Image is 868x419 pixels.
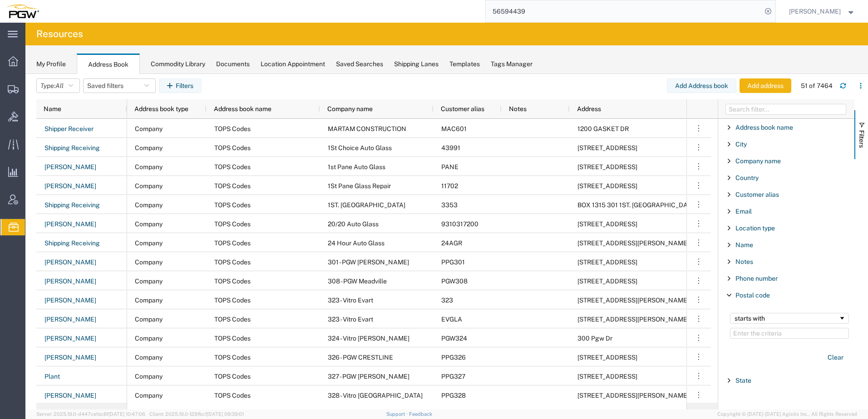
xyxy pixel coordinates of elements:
[577,239,741,247] span: 4472 West Maegan Nicole Lane
[577,373,637,380] span: 4408 E PLEASANT VALLEY BLVD
[577,201,697,209] span: BOX 1315 301 1ST. AVENUE WEST
[214,144,251,151] span: TOPS Codes
[441,316,462,323] span: EVGLA
[261,59,325,69] div: Location Appointment
[730,313,849,324] div: Filtering operator
[740,78,791,93] button: Add address
[577,220,637,228] span: 9 Euston Rd
[577,278,637,285] span: 5123 Victory Blvd.
[44,389,97,403] a: [PERSON_NAME]
[577,297,689,304] span: 6251 South Lauman Rd.
[135,392,163,399] span: Company
[328,373,409,380] span: 327 - PGW Tyrone
[328,182,391,190] span: 1St Pane Glass Repair
[214,335,251,342] span: TOPS Codes
[730,328,849,339] input: Filter Value
[735,224,775,232] span: Location type
[441,220,478,228] span: 9310317200
[735,315,838,322] div: starts with
[858,130,865,148] span: Filters
[336,59,383,69] div: Saved Searches
[214,297,251,304] span: TOPS Codes
[135,297,163,304] span: Company
[135,316,163,323] span: Company
[36,23,83,45] h4: Resources
[577,182,637,190] span: 1315 Cherry Rd
[214,201,251,209] span: TOPS Codes
[441,278,468,285] span: PGW308
[328,144,392,151] span: 1St Choice Auto Glass
[577,125,629,132] span: 1200 GASKET DR
[441,201,458,209] span: 3353
[577,335,612,342] span: 300 Pgw Dr
[214,125,251,132] span: TOPS Codes
[135,335,163,342] span: Company
[214,163,251,171] span: TOPS Codes
[328,258,409,266] span: 301 - PGW Creighton
[77,54,140,74] div: Address Book
[328,297,373,304] span: 323 - Vitro Evart
[441,258,465,266] span: PPG301
[44,351,97,365] a: [PERSON_NAME]
[801,81,833,91] div: 51 of 7464
[44,274,97,289] a: [PERSON_NAME]
[44,198,100,213] a: Shipping Receiving
[135,144,163,151] span: Company
[735,141,747,148] span: City
[328,220,379,228] span: 20/20 Auto Glass
[135,373,163,380] span: Company
[214,354,251,361] span: TOPS Codes
[735,258,753,265] span: Notes
[577,163,637,171] span: 1407 Cherry Rd
[328,316,373,323] span: 323 - Vitro Evart
[134,105,188,112] span: Address book type
[789,6,841,16] span: Amber Hickey
[214,220,251,228] span: TOPS Codes
[44,293,97,308] a: [PERSON_NAME]
[328,239,385,247] span: 24 Hour Auto Glass
[789,6,856,17] button: [PERSON_NAME]
[328,392,423,399] span: 328 - Vitro Evansville
[577,392,689,399] span: 424 E. Inglefield Rd.
[735,292,770,299] span: Postal code
[328,354,393,361] span: 326 - PGW CRESTLINE
[441,125,467,132] span: MAC601
[36,59,66,69] div: My Profile
[214,278,251,285] span: TOPS Codes
[577,105,601,112] span: Address
[108,411,145,417] span: [DATE] 10:47:06
[822,350,849,365] button: Clear
[214,105,271,112] span: Address book name
[441,373,465,380] span: PPG327
[735,377,751,384] span: State
[717,410,857,418] span: Copyright © [DATE]-[DATE] Agistix Inc., All Rights Reserved
[735,157,781,165] span: Company name
[735,241,753,248] span: Name
[328,163,385,171] span: 1st Pane Auto Glass
[135,354,163,361] span: Company
[441,297,453,304] span: 323
[44,331,97,346] a: [PERSON_NAME]
[386,411,409,417] a: Support
[149,411,244,417] span: Client: 2025.19.0-129fbcf
[44,179,97,194] a: [PERSON_NAME]
[577,144,637,151] span: 4490 River Rd
[214,182,251,190] span: TOPS Codes
[735,275,778,282] span: Phone number
[6,5,39,18] img: logo
[55,82,64,89] span: All
[135,278,163,285] span: Company
[394,59,439,69] div: Shipping Lanes
[44,255,97,270] a: [PERSON_NAME]
[441,182,458,190] span: 11702
[577,258,637,266] span: 150 FERRY ST.
[725,104,846,115] input: Filter Columns Input
[135,125,163,132] span: Company
[44,105,61,112] span: Name
[44,312,97,327] a: [PERSON_NAME]
[441,392,466,399] span: PPG328
[159,78,202,93] button: Filters
[214,392,251,399] span: TOPS Codes
[441,354,466,361] span: PPG326
[214,373,251,380] span: TOPS Codes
